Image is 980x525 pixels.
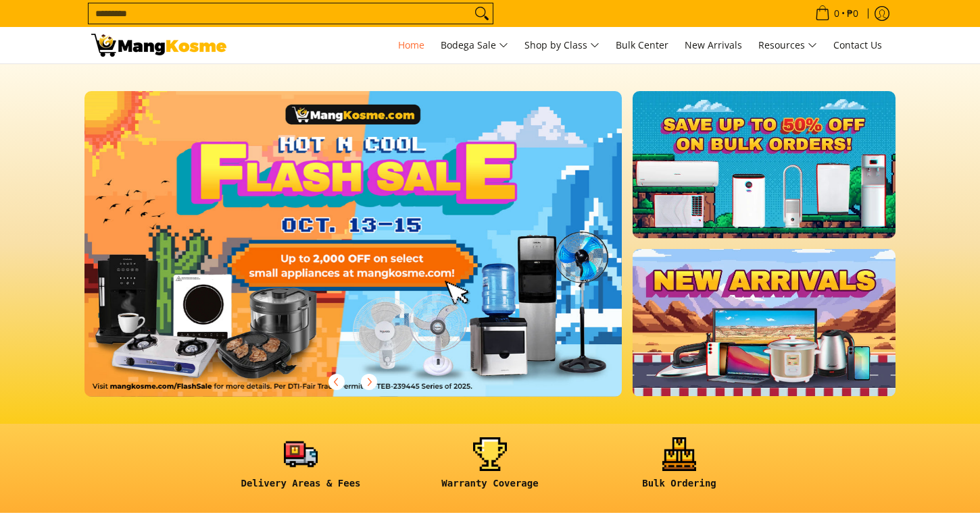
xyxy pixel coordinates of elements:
span: Bulk Center [616,38,668,51]
nav: Main Menu [240,27,889,63]
a: <h6><strong>Bulk Ordering</strong></h6> [591,437,767,500]
a: <h6><strong>Delivery Areas & Fees</strong></h6> [213,437,389,500]
span: ₱0 [845,9,860,18]
a: Bulk Center [609,27,675,63]
a: Resources [752,27,824,63]
span: Home [398,38,424,51]
button: Previous [322,367,351,397]
button: Search [471,3,493,24]
span: • [811,6,862,21]
a: New Arrivals [678,27,749,63]
a: More [84,91,665,418]
span: Resources [758,37,817,54]
span: 0 [832,9,841,18]
span: Contact Us [833,38,882,51]
a: Contact Us [827,27,889,63]
a: Bodega Sale [434,27,515,63]
span: Bodega Sale [441,37,508,54]
img: Mang Kosme: Your Home Appliances Warehouse Sale Partner! [91,34,226,57]
a: Shop by Class [518,27,606,63]
button: Next [354,367,384,397]
a: <h6><strong>Warranty Coverage</strong></h6> [402,437,578,500]
span: Shop by Class [524,37,599,54]
a: Home [391,27,431,63]
span: New Arrivals [685,38,742,51]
